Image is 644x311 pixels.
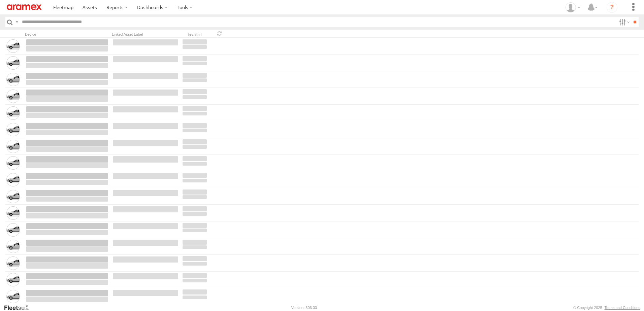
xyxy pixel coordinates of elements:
[616,17,631,27] label: Search Filter Options
[182,33,207,37] div: Installed
[25,32,109,37] div: Device
[7,4,42,10] img: aramex-logo.svg
[573,306,640,310] div: © Copyright 2025 -
[112,32,179,37] div: Linked Asset Label
[605,306,640,310] a: Terms and Conditions
[291,306,317,310] div: Version: 306.00
[563,2,583,12] div: Fatimah Alqatari
[607,2,617,13] i: ?
[216,30,224,37] span: Refresh
[14,17,20,27] label: Search Query
[4,304,35,311] a: Visit our Website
